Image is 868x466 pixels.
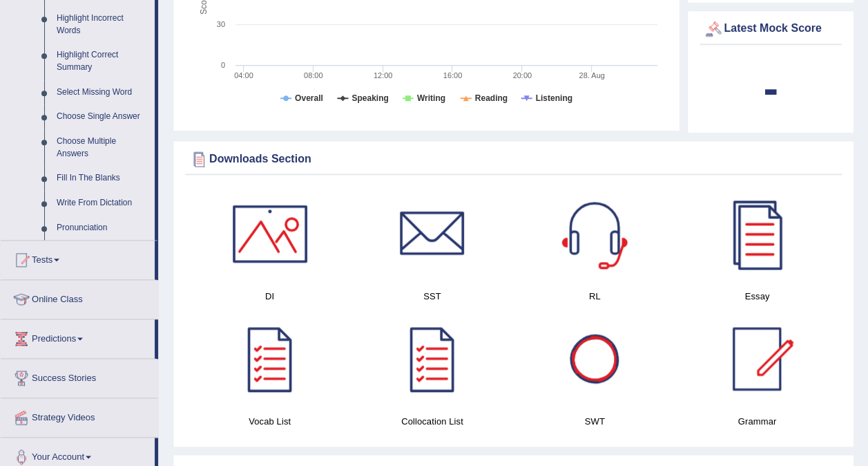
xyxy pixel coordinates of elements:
b: - [763,63,778,113]
h4: DI [195,289,344,304]
div: Latest Mock Score [703,19,838,39]
text: 30 [217,20,225,28]
text: 08:00 [304,71,323,80]
h4: Grammar [683,414,831,429]
tspan: Reading [475,93,508,103]
tspan: Speaking [351,93,388,103]
a: Highlight Correct Summary [50,43,155,80]
tspan: Listening [536,93,572,103]
tspan: Writing [417,93,445,103]
div: Downloads Section [189,149,838,169]
a: Select Missing Word [50,80,155,105]
h4: Essay [683,289,831,304]
h4: Vocab List [195,414,344,429]
a: Pronunciation [50,216,155,241]
a: Highlight Incorrect Words [50,6,155,43]
a: Choose Single Answer [50,104,155,129]
text: 20:00 [512,71,532,80]
a: Write From Dictation [50,191,155,216]
a: Success Stories [1,359,158,393]
tspan: 28. Aug [579,71,604,80]
text: 16:00 [443,71,463,80]
h4: RL [521,289,669,304]
h4: Collocation List [358,414,506,429]
a: Fill In The Blanks [50,166,155,191]
text: 12:00 [374,71,393,80]
a: Choose Multiple Answers [50,129,155,166]
h4: SST [358,289,506,304]
a: Predictions [1,319,155,354]
text: 0 [221,61,225,69]
a: Online Class [1,280,158,315]
text: 04:00 [234,71,253,80]
a: Tests [1,241,155,275]
tspan: Overall [295,93,323,103]
a: Strategy Videos [1,398,158,433]
h4: SWT [521,414,669,429]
